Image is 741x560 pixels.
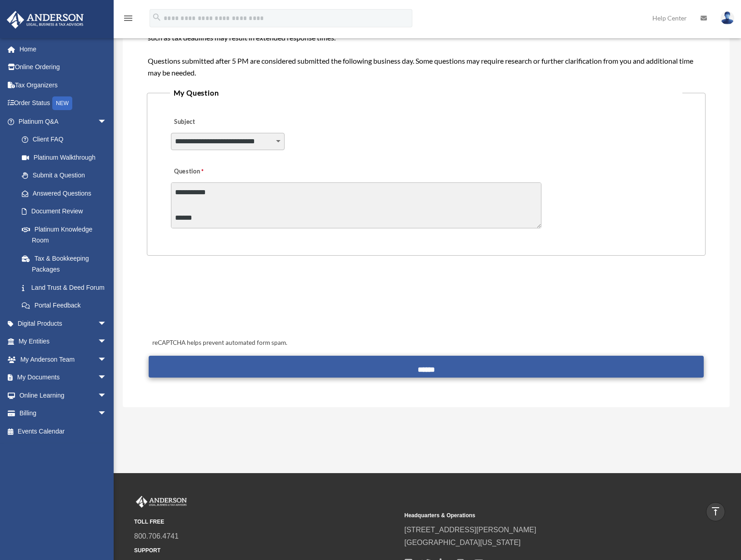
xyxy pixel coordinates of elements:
[98,333,116,351] span: arrow_drop_down
[134,546,398,555] small: SUPPORT
[6,404,120,423] a: Billingarrow_drop_down
[13,202,120,221] a: Document Review
[98,314,116,333] span: arrow_drop_down
[149,338,703,348] div: reCAPTCHA helps prevent automated form spam.
[6,40,120,58] a: Home
[134,532,179,540] a: 800.706.4741
[6,422,120,440] a: Events Calendar
[6,112,120,131] a: Platinum Q&Aarrow_drop_down
[405,526,536,534] a: [STREET_ADDRESS][PERSON_NAME]
[13,184,120,202] a: Answered Questions
[13,131,120,149] a: Client FAQ
[171,116,257,128] label: Subject
[6,386,120,404] a: Online Learningarrow_drop_down
[405,511,669,520] small: Headquarters & Operations
[6,314,120,333] a: Digital Productsarrow_drop_down
[134,496,189,508] img: Anderson Advisors Platinum Portal
[98,386,116,405] span: arrow_drop_down
[706,502,725,521] a: vertical_align_top
[6,368,120,387] a: My Documentsarrow_drop_down
[98,112,116,131] span: arrow_drop_down
[134,517,398,527] small: TOLL FREE
[52,96,72,110] div: NEW
[710,506,721,517] i: vertical_align_top
[123,16,134,24] a: menu
[4,11,86,29] img: Anderson Advisors Platinum Portal
[170,86,683,99] legend: My Question
[13,148,120,166] a: Platinum Walkthrough
[6,94,120,113] a: Order StatusNEW
[98,404,116,423] span: arrow_drop_down
[13,166,116,185] a: Submit a Question
[123,13,134,24] i: menu
[13,278,120,297] a: Land Trust & Deed Forum
[6,350,120,368] a: My Anderson Teamarrow_drop_down
[6,333,120,351] a: My Entitiesarrow_drop_down
[405,539,521,546] a: [GEOGRAPHIC_DATA][US_STATE]
[13,297,120,315] a: Portal Feedback
[171,165,241,178] label: Question
[13,249,120,278] a: Tax & Bookkeeping Packages
[98,368,116,387] span: arrow_drop_down
[13,220,120,249] a: Platinum Knowledge Room
[152,12,162,22] i: search
[6,58,120,76] a: Online Ordering
[721,11,734,25] img: User Pic
[98,350,116,369] span: arrow_drop_down
[6,76,120,94] a: Tax Organizers
[150,284,288,319] iframe: reCAPTCHA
